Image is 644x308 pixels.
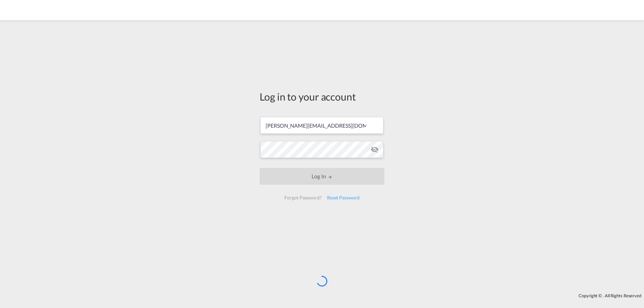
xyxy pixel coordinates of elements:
[371,145,379,153] md-icon: icon-eye-off
[324,192,362,204] div: Reset Password
[260,117,383,134] input: Enter email/phone number
[282,192,324,204] div: Forgot Password?
[260,168,384,185] button: LOGIN
[260,89,384,104] div: Log in to your account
